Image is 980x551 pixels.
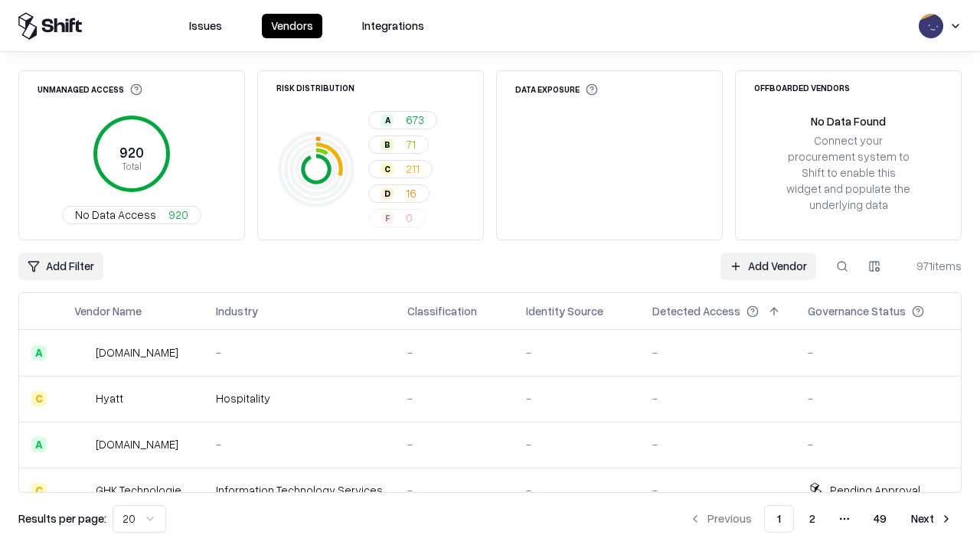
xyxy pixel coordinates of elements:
[861,505,899,533] button: 49
[180,14,231,38] button: Issues
[652,390,783,406] div: -
[808,390,949,406] div: -
[31,483,47,498] div: C
[407,303,477,319] div: Classification
[353,14,433,38] button: Integrations
[381,114,394,126] div: A
[122,160,142,172] tspan: Total
[96,390,123,406] div: Hyatt
[96,436,178,452] div: [DOMAIN_NAME]
[276,83,354,92] div: Risk Distribution
[652,303,740,319] div: Detected Access
[216,436,383,452] div: -
[652,344,783,360] div: -
[381,187,394,200] div: D
[381,163,394,175] div: C
[74,437,90,452] img: primesec.co.il
[75,207,156,223] span: No Data Access
[119,144,144,161] tspan: 920
[680,505,962,533] nav: pagination
[368,111,437,129] button: A673
[96,344,178,360] div: [DOMAIN_NAME]
[407,344,501,360] div: -
[74,303,142,319] div: Vendor Name
[31,437,47,452] div: A
[31,391,47,406] div: C
[262,14,322,38] button: Vendors
[526,482,628,498] div: -
[62,206,201,224] button: No Data Access920
[216,482,383,498] div: Information Technology Services
[368,184,430,203] button: D16
[830,482,920,498] div: Pending Approval
[526,303,603,319] div: Identity Source
[808,436,949,452] div: -
[406,161,420,177] span: 211
[526,390,628,406] div: -
[74,345,90,360] img: intrado.com
[216,344,383,360] div: -
[811,113,886,129] div: No Data Found
[96,482,191,498] div: GHK Technologies Inc.
[515,83,598,96] div: Data Exposure
[902,505,962,533] button: Next
[785,132,912,214] div: Connect your procurement system to Shift to enable this widget and populate the underlying data
[764,505,794,533] button: 1
[216,303,258,319] div: Industry
[18,510,106,527] p: Results per page:
[406,185,416,201] span: 16
[168,207,188,223] span: 920
[900,258,962,274] div: 971 items
[720,253,816,280] a: Add Vendor
[407,390,501,406] div: -
[652,482,783,498] div: -
[38,83,142,96] div: Unmanaged Access
[406,112,424,128] span: 673
[407,482,501,498] div: -
[368,160,433,178] button: C211
[216,390,383,406] div: Hospitality
[808,344,949,360] div: -
[381,139,394,151] div: B
[652,436,783,452] div: -
[797,505,828,533] button: 2
[407,436,501,452] div: -
[808,303,906,319] div: Governance Status
[406,136,416,152] span: 71
[526,436,628,452] div: -
[368,135,429,154] button: B71
[31,345,47,360] div: A
[526,344,628,360] div: -
[754,83,850,92] div: Offboarded Vendors
[74,483,90,498] img: GHK Technologies Inc.
[18,253,103,280] button: Add Filter
[74,391,90,406] img: Hyatt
